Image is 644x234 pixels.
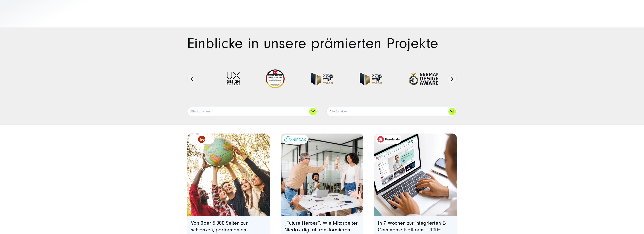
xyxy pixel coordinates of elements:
a: Alle Branchen [187,107,317,116]
img: logo_IEC [198,136,205,143]
img: eine Gruppe von fünf verschiedenen jungen Menschen, die im Freien stehen und gemeinsam eine Weltk... [187,134,270,216]
img: German-Design-Award - fullservice digital agentur SUNZINET [408,72,439,85]
img: niedax-logo [284,136,306,143]
button: Previous [187,74,196,83]
img: Deutschlands beste Online Shops 2023 - boesner - Kunde - SUNZINET [266,69,285,88]
h1: Einblicke in unsere prämierten Projekte [187,36,457,51]
img: therafundo_10-2024_logo_2c [377,136,400,142]
img: eine Gruppe von Kollegen in einer modernen Büroumgebung, die einen Erfolg feiern. Ein Mann gibt e... [281,134,363,216]
a: Featured image: eine Gruppe von Kollegen in einer modernen Büroumgebung, die einen Erfolg feiern.... [281,134,363,216]
button: Next [448,74,457,83]
a: „Future Heroes“: Wie Mitarbeiter Niedax digital transformieren [284,220,358,233]
img: German-Brand-Award - fullservice digital agentur SUNZINET [360,72,382,85]
a: Featured image: eine Gruppe von fünf verschiedenen jungen Menschen, die im Freien stehen und geme... [187,134,270,216]
a: Alle Services [327,107,457,116]
img: German Brand Award winner 2025 - Full Service Digital Agentur SUNZINET [311,72,333,85]
a: Featured image: - Read full post: In 7 Wochen zur integrierten E-Commerce-Plattform | therafundo ... [374,134,457,216]
img: UX-Design-Awards - fullservice digital agentur SUNZINET [227,72,240,85]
